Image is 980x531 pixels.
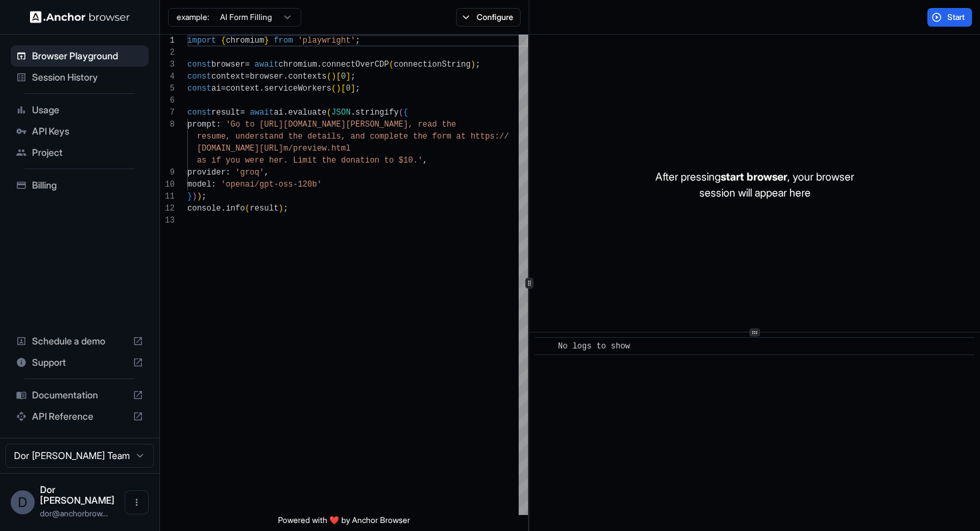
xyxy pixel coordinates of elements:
span: = [221,84,225,93]
span: browser [211,60,245,69]
span: Project [32,146,143,159]
div: 3 [160,59,175,71]
span: : [216,120,221,129]
span: console [187,204,221,213]
span: ai [274,108,283,117]
span: await [255,60,279,69]
span: example: [177,12,209,23]
span: const [187,60,211,69]
span: ai [211,84,221,93]
span: . [259,84,264,93]
span: { [221,36,225,45]
span: model [187,180,211,189]
span: ( [327,72,331,81]
span: Billing [32,179,143,192]
span: Schedule a demo [32,334,127,348]
span: [ [341,84,345,93]
span: import [187,36,216,45]
span: 'openai/gpt-oss-120b' [221,180,321,189]
span: , [423,156,427,165]
span: browser [250,72,283,81]
span: API Keys [32,125,143,138]
span: stringify [355,108,399,117]
span: ) [197,192,201,201]
span: await [250,108,274,117]
span: ) [336,84,341,93]
span: 'Go to [URL][DOMAIN_NAME][PERSON_NAME], re [226,120,427,129]
div: Documentation [11,384,149,406]
span: . [283,72,288,81]
span: Usage [32,103,143,117]
span: context [226,84,259,93]
span: connectionString [394,60,471,69]
span: ​ [541,340,548,353]
div: API Reference [11,406,149,427]
span: [DOMAIN_NAME][URL] [197,144,283,153]
div: 1 [160,35,175,47]
span: 'groq' [235,168,264,177]
span: JSON [331,108,351,117]
div: Project [11,142,149,163]
span: orm at https:// [437,132,509,141]
span: { [403,108,408,117]
span: dor@anchorbrowser.io [40,508,108,518]
div: D [11,490,35,514]
span: ( [389,60,394,69]
span: const [187,108,211,117]
span: const [187,72,211,81]
span: Documentation [32,388,127,402]
div: 12 [160,203,175,215]
div: Billing [11,175,149,196]
span: ; [283,204,288,213]
span: ; [355,84,360,93]
span: = [245,60,249,69]
span: ) [279,204,283,213]
span: Powered with ❤️ by Anchor Browser [278,515,410,531]
span: start browser [721,170,787,183]
span: ) [192,192,197,201]
div: Session History [11,67,149,88]
span: Session History [32,71,143,84]
button: Start [927,8,972,27]
span: serviceWorkers [264,84,331,93]
div: 11 [160,191,175,203]
span: = [240,108,245,117]
div: 5 [160,83,175,95]
div: API Keys [11,121,149,142]
div: Usage [11,99,149,121]
span: Support [32,356,127,369]
span: prompt [187,120,216,129]
span: ) [331,72,336,81]
span: . [351,108,355,117]
span: ) [471,60,475,69]
span: chromium [226,36,265,45]
span: ; [355,36,360,45]
span: No logs to show [558,342,630,351]
button: Open menu [125,490,149,514]
span: ] [351,84,355,93]
span: : [226,168,231,177]
div: 2 [160,47,175,59]
span: info [226,204,245,213]
span: ; [475,60,480,69]
span: ( [245,204,249,213]
div: 4 [160,71,175,83]
span: evaluate [288,108,327,117]
span: m/preview.html [283,144,351,153]
span: 0 [341,72,345,81]
div: 6 [160,95,175,107]
span: : [211,180,216,189]
span: Start [947,12,966,23]
span: . [317,60,321,69]
span: as if you were her. Limit the donation to $10.' [197,156,422,165]
span: result [250,204,279,213]
div: 10 [160,179,175,191]
span: 0 [346,84,351,93]
span: Dor Dankner [40,484,115,506]
span: . [221,204,225,213]
span: ( [331,84,336,93]
span: , [264,168,269,177]
span: context [211,72,245,81]
span: contexts [288,72,327,81]
span: const [187,84,211,93]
